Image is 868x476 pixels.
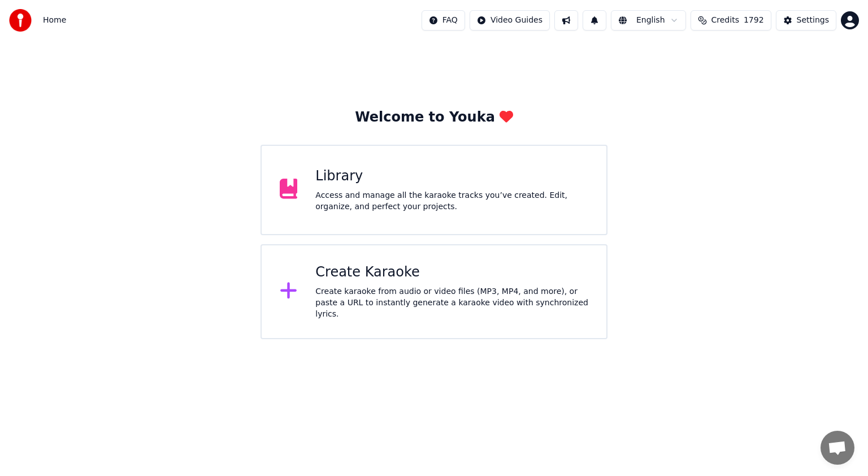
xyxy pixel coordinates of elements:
span: Home [43,15,66,26]
button: Settings [776,10,836,31]
div: Access and manage all the karaoke tracks you’ve created. Edit, organize, and perfect your projects. [315,190,588,213]
div: Open de chat [821,431,854,465]
button: Credits1792 [691,10,771,31]
span: 1792 [744,15,764,26]
div: Create karaoke from audio or video files (MP3, MP4, and more), or paste a URL to instantly genera... [315,286,588,320]
div: Settings [797,15,829,26]
div: Create Karaoke [315,263,588,282]
span: Credits [711,15,739,26]
button: FAQ [422,10,465,31]
img: youka [9,9,32,32]
div: Welcome to Youka [355,109,513,127]
button: Video Guides [470,10,550,31]
nav: breadcrumb [43,15,66,26]
div: Library [315,167,588,185]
